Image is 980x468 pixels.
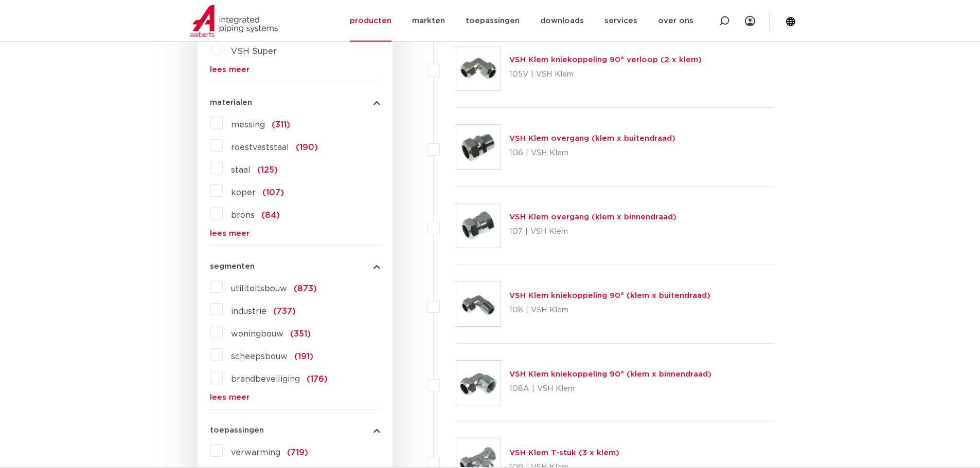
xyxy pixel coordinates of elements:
[210,263,380,270] button: segmenten
[509,449,619,457] a: VSH Klem T-stuk (3 x klem)
[290,330,311,338] span: (351)
[456,361,501,405] img: Thumbnail for VSH Klem kniekoppeling 90° (klem x binnendraad)
[509,66,702,83] p: 105V | VSH Klem
[456,46,501,90] img: Thumbnail for VSH Klem kniekoppeling 90° verloop (2 x klem)
[231,47,277,55] span: VSH Super
[509,292,710,299] a: VSH Klem kniekoppeling 90° (klem x buitendraad)
[231,211,255,219] span: brons
[307,375,328,383] span: (176)
[456,282,501,326] img: Thumbnail for VSH Klem kniekoppeling 90° (klem x buitendraad)
[210,66,380,73] a: lees meer
[261,211,280,219] span: (84)
[231,143,289,152] span: roestvaststaal
[509,145,675,161] p: 106 | VSH Klem
[231,121,265,129] span: messing
[273,307,296,315] span: (737)
[210,263,255,270] span: segmenten
[509,302,710,319] p: 108 | VSH Klem
[509,381,711,397] p: 108A | VSH Klem
[231,375,300,383] span: brandbeveiliging
[509,135,675,142] a: VSH Klem overgang (klem x buitendraad)
[272,121,290,129] span: (311)
[456,203,501,248] img: Thumbnail for VSH Klem overgang (klem x binnendraad)
[210,426,264,434] span: toepassingen
[287,448,308,457] span: (719)
[231,352,288,361] span: scheepsbouw
[257,166,278,174] span: (125)
[231,307,266,315] span: industrie
[296,143,318,152] span: (190)
[509,213,676,221] a: VSH Klem overgang (klem x binnendraad)
[456,125,501,169] img: Thumbnail for VSH Klem overgang (klem x buitendraad)
[210,230,380,237] a: lees meer
[231,189,256,197] span: koper
[294,352,313,361] span: (191)
[210,99,252,106] span: materialen
[294,285,317,293] span: (873)
[231,166,251,174] span: staal
[262,189,284,197] span: (107)
[210,394,380,401] a: lees meer
[231,448,280,457] span: verwarming
[509,223,676,240] p: 107 | VSH Klem
[210,426,380,434] button: toepassingen
[231,330,283,338] span: woningbouw
[231,285,287,293] span: utiliteitsbouw
[210,99,380,106] button: materialen
[509,370,711,378] a: VSH Klem kniekoppeling 90° (klem x binnendraad)
[509,56,702,64] a: VSH Klem kniekoppeling 90° verloop (2 x klem)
